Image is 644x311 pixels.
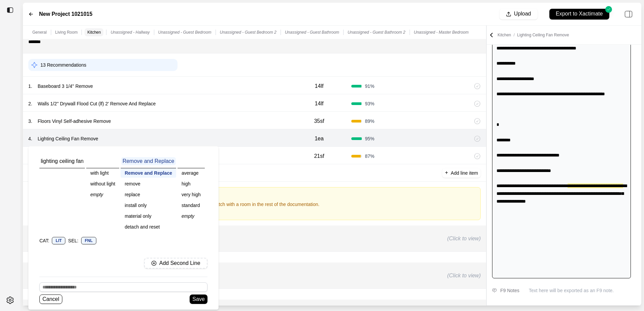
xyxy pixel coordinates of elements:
[190,295,207,304] button: Save
[621,7,636,22] img: right-panel.svg
[40,62,86,68] p: 13 Recommendations
[500,9,538,20] button: Upload
[35,81,96,91] p: Baseboard 3 1/4'' Remove
[365,118,374,125] span: 89 %
[32,30,47,35] p: General
[121,179,176,188] div: remove
[529,287,636,294] p: Text here will be exported as an F9 note.
[121,211,176,221] div: material only
[514,10,531,18] p: Upload
[178,190,205,199] div: very high
[144,258,207,269] button: Add Second Line
[497,32,569,38] p: Kitchen
[121,201,176,210] div: install only
[447,272,481,280] div: (Click to view)
[315,82,324,90] p: 14lf
[121,190,176,199] div: replace
[178,201,205,210] div: standard
[52,237,65,244] div: LIT
[110,30,150,35] p: Unassigned - Hallway
[39,237,49,244] p: CAT:
[549,9,609,20] button: Export to Xactimate
[158,30,212,35] p: Unassigned - Guest Bedroom
[365,83,374,90] span: 91 %
[365,100,374,107] span: 93 %
[500,286,519,295] div: F9 Notes
[314,152,324,160] p: 21sf
[28,118,32,125] p: 3 .
[86,190,119,199] div: empty
[68,237,78,244] p: SEL:
[414,30,469,35] p: Unassigned - Master Bedroom
[517,33,569,37] span: Lighting Ceiling Fan Remove
[178,168,205,178] div: average
[511,33,517,37] span: /
[86,168,119,178] div: with light
[348,30,405,35] p: Unassigned - Guest Bathroom 2
[81,237,96,244] div: FNL
[35,134,101,143] p: Lighting Ceiling Fan Remove
[447,235,481,243] div: (Click to view)
[314,117,324,125] p: 35sf
[121,157,176,165] p: Remove and Replace
[178,211,205,221] div: empty
[365,153,374,160] span: 87 %
[556,10,603,18] p: Export to Xactimate
[35,99,159,108] p: Walls 1/2'' Drywall Flood Cut (lf) 2' Remove And Replace
[39,157,85,165] p: lighting ceiling fan
[445,169,448,177] p: +
[159,260,200,267] p: Add Second Line
[39,10,92,18] label: New Project 1021015
[28,100,32,107] p: 2 .
[55,30,78,35] p: Living Room
[315,100,324,108] p: 14lf
[7,7,13,13] img: toggle sidebar
[121,168,176,178] div: Remove and Replace
[35,116,114,126] p: Floors Vinyl Self-adhesive Remove
[39,295,62,304] button: Cancel
[86,179,119,188] div: without light
[315,135,324,143] p: 1ea
[87,30,101,35] p: Kitchen
[543,5,616,23] button: Export to Xactimate
[492,288,497,292] img: comment
[28,83,32,90] p: 1 .
[121,222,176,232] div: detach and reset
[451,170,478,176] p: Add line item
[220,30,277,35] p: Unassigned - Guest Bedroom 2
[365,135,374,142] span: 95 %
[442,168,481,178] button: +Add line item
[285,30,339,35] p: Unassigned - Guest Bathroom
[178,179,205,188] div: high
[28,135,32,142] p: 4 .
